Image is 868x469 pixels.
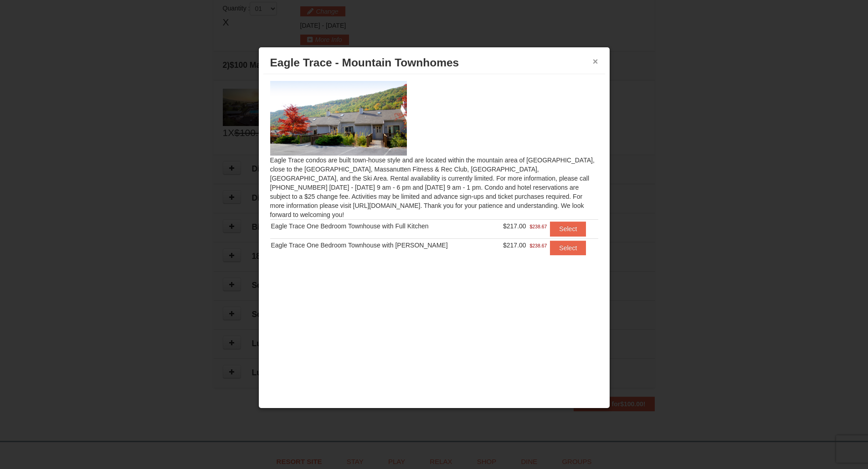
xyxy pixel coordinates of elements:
[271,241,491,250] div: Eagle Trace One Bedroom Townhouse with [PERSON_NAME]
[270,56,459,69] span: Eagle Trace - Mountain Townhomes
[503,222,526,230] span: $217.00
[550,241,586,255] button: Select
[263,74,605,273] div: Eagle Trace condos are built town-house style and are located within the mountain area of [GEOGRA...
[503,242,526,249] span: $217.00
[529,241,547,250] span: $238.67
[593,57,598,66] button: ×
[550,222,586,236] button: Select
[529,222,547,231] span: $238.67
[270,81,407,156] img: 19218983-1-9b289e55.jpg
[271,222,491,231] div: Eagle Trace One Bedroom Townhouse with Full Kitchen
